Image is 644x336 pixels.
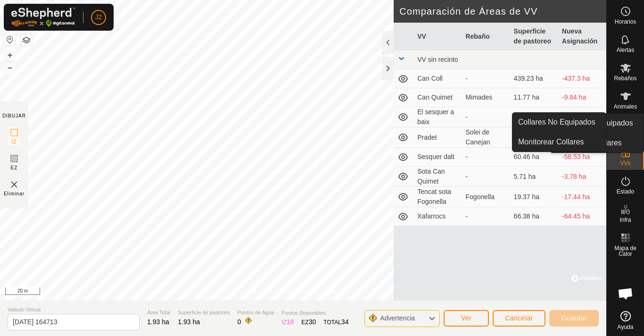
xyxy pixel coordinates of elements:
td: 439.23 ha [510,69,558,88]
button: Capas del Mapa [21,34,32,46]
td: Xafarrocs [413,207,462,226]
div: - [465,112,506,122]
img: Logo Gallagher [11,8,75,27]
a: Collares No Equipados [512,113,606,132]
button: + [4,50,16,61]
span: Superficie de pastoreo [178,309,230,317]
span: Área Total [147,309,170,317]
div: IZ [281,317,294,327]
div: DIBUJAR [2,112,26,119]
img: VV [8,179,20,190]
td: -17.44 ha [558,187,606,207]
a: Monitorear Collares [512,133,606,151]
span: Ayuda [618,324,634,330]
span: 0 [237,318,241,326]
span: Alertas [617,47,634,53]
div: Solei de Canejan [465,127,506,147]
td: 3.47 ha [510,107,558,127]
span: Collares No Equipados [518,117,595,128]
span: 1.93 ha [147,318,169,326]
span: IZ [12,138,17,145]
button: Guardar [549,310,599,327]
td: 11.77 ha [510,88,558,107]
button: Restablecer Mapa [4,34,16,45]
td: -3.78 ha [558,167,606,187]
td: Pradet [413,127,462,148]
a: Política de Privacidad [255,288,309,296]
span: Ver [461,314,472,322]
span: 18 [287,318,294,326]
td: Tencat sota Fogonella [413,187,462,207]
div: - [465,172,506,182]
span: 30 [309,318,316,326]
td: -9.84 ha [558,88,606,107]
button: – [4,62,16,73]
span: Horarios [615,19,636,25]
span: Eliminar [4,190,25,197]
td: El sesquer a baix [413,107,462,127]
td: 5.71 ha [510,167,558,187]
th: Nueva Asignación [558,23,606,50]
td: 66.38 ha [510,207,558,226]
td: -58.53 ha [558,148,606,167]
div: TOTAL [323,317,348,327]
td: 60.46 ha [510,148,558,167]
span: Infra [619,217,631,223]
span: Animales [614,104,637,109]
div: - [465,211,506,221]
h2: Comparación de Áreas de VV [399,6,606,17]
span: Mapa de Calor [609,245,642,257]
a: Ayuda [607,307,644,334]
span: Estado [617,189,634,194]
div: - [465,74,506,84]
div: - [465,152,506,162]
div: Mimades [465,92,506,102]
span: EZ [11,164,18,171]
th: VV [413,23,462,50]
button: Cancelar [493,310,545,327]
span: Advertencia [380,314,415,322]
th: Rebaño [462,23,510,50]
td: -437.3 ha [558,69,606,88]
div: Obre el xat [611,279,640,308]
span: 1.93 ha [178,318,200,326]
span: VV sin recinto [417,56,458,63]
td: 189.52 ha [510,127,558,148]
div: Fogonella [465,192,506,202]
th: Superficie de pastoreo [510,23,558,50]
button: Ver [444,310,489,327]
td: -1.54 ha [558,107,606,127]
td: Can Coll [413,69,462,88]
span: 34 [341,318,349,326]
span: Monitorear Collares [518,136,584,148]
td: Sota Can Quimet [413,167,462,187]
span: Puntos de Agua [237,309,274,317]
span: J2 [95,12,102,22]
td: 19.37 ha [510,187,558,207]
span: VVs [620,160,630,166]
a: Contáctenos [320,288,352,296]
span: Vallado Virtual [8,306,140,314]
span: Guardar [561,314,587,322]
td: Sesquer dalt [413,148,462,167]
td: -64.45 ha [558,207,606,226]
td: Can Quimet [413,88,462,107]
span: Cancelar [505,314,533,322]
span: Rebaños [614,76,636,81]
div: EZ [301,317,316,327]
span: Puntos Disponibles [281,309,348,317]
